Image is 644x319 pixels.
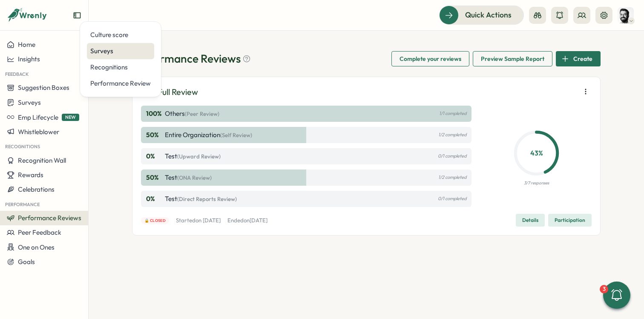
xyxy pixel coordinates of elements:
span: Goals [18,258,35,266]
p: 50 % [146,173,163,182]
span: Surveys [18,98,41,106]
span: Preview Sample Report [481,52,544,66]
img: Nelson [618,7,634,23]
span: Participation [555,214,585,226]
p: Test Full Review [141,86,198,99]
span: Peer Feedback [18,228,61,236]
span: NEW [62,114,79,121]
span: Create [573,52,592,66]
button: 3 [603,282,630,309]
p: 1/2 completed [438,175,466,180]
a: Recognitions [87,59,154,75]
p: Started on [DATE] [176,217,221,224]
span: (ONA Review) [177,174,212,181]
button: Complete your reviews [391,51,469,66]
a: Surveys [87,43,154,59]
div: 3 [600,285,608,293]
p: 1/2 completed [438,132,466,138]
p: test [165,194,237,204]
span: (Self Review) [220,132,252,138]
p: test [165,152,221,161]
p: 0/1 completed [438,196,466,201]
a: Performance Review [87,75,154,92]
p: 0 % [146,152,163,161]
div: Surveys [90,46,151,56]
span: Details [522,214,538,226]
p: Entire Organization [165,130,252,140]
button: Expand sidebar [73,11,81,20]
span: Suggestion Boxes [18,83,69,92]
span: Whistleblower [18,128,59,136]
span: (Peer Review) [185,110,219,117]
span: Recognition Wall [18,156,66,164]
span: Celebrations [18,185,55,193]
button: Quick Actions [439,6,524,24]
span: Rewards [18,171,43,179]
span: Home [18,40,35,49]
p: 43 % [516,148,557,158]
p: 3/7 responses [524,180,549,187]
p: test [165,173,212,182]
p: 0/1 completed [438,153,466,159]
p: Others [165,109,219,118]
p: 100 % [146,109,163,118]
button: Details [516,214,545,227]
span: 🔒 Closed [144,218,166,224]
div: Recognitions [90,63,151,72]
span: Emp Lifecycle [18,113,58,121]
p: 0 % [146,194,163,204]
span: (Upward Review) [177,153,221,160]
h1: Performance Reviews [132,51,251,66]
span: Quick Actions [465,9,512,20]
button: Preview Sample Report [473,51,552,66]
p: Ended on [DATE] [227,217,267,224]
span: Complete your reviews [400,52,461,66]
div: Culture score [90,30,151,40]
a: Culture score [87,27,154,43]
button: Participation [548,214,592,227]
span: Performance Reviews [18,214,81,222]
button: Create [556,51,601,66]
div: Performance Review [90,79,151,88]
p: 50 % [146,130,163,140]
span: (Direct Reports Review) [177,195,237,202]
p: 1/1 completed [439,111,466,116]
span: Insights [18,55,40,63]
span: One on Ones [18,243,55,251]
